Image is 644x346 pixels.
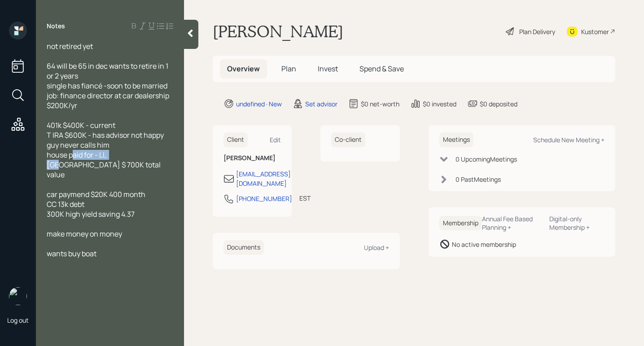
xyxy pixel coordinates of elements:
[581,27,609,36] div: Kustomer
[439,216,482,231] h6: Membership
[223,132,248,147] h6: Client
[47,199,84,209] span: CC 13k debt
[9,287,27,305] img: aleksandra-headshot.png
[47,189,145,199] span: car paymend $20K 400 month
[47,249,96,258] span: wants buy boat
[7,316,29,324] div: Log out
[549,215,605,232] div: Digital-only Membership +
[47,209,135,219] span: 300K high yield saving 4.37
[361,99,399,109] div: $0 net-worth
[236,194,292,203] div: [PHONE_NUMBER]
[305,99,337,109] div: Set advisor
[47,150,162,180] span: house paid for - LI, [GEOGRAPHIC_DATA] $ 700K total value
[47,41,93,51] span: not retired yet
[223,154,281,162] h6: [PERSON_NAME]
[439,132,473,147] h6: Meetings
[456,154,517,164] div: 0 Upcoming Meeting s
[364,243,389,252] div: Upload +
[299,193,311,203] div: EST
[227,64,260,74] span: Overview
[47,120,115,130] span: 401k $400K - current
[223,240,264,255] h6: Documents
[318,64,338,74] span: Invest
[236,99,282,109] div: undefined · New
[47,81,167,91] span: single has fiancé -soon to be married
[47,61,170,81] span: 64 will be 65 in dec wants to retire in 1 or 2 years
[482,215,543,232] div: Annual Fee Based Planning +
[456,175,501,184] div: 0 Past Meeting s
[452,240,516,249] div: No active membership
[47,229,122,239] span: make money on money
[519,27,555,36] div: Plan Delivery
[281,64,296,74] span: Plan
[270,136,281,144] div: Edit
[533,136,605,144] div: Schedule New Meeting +
[213,22,343,41] h1: [PERSON_NAME]
[331,132,365,147] h6: Co-client
[236,169,291,188] div: [EMAIL_ADDRESS][DOMAIN_NAME]
[423,99,456,109] div: $0 invested
[480,99,517,109] div: $0 deposited
[47,91,171,110] span: job: finance director at car dealership $200K/yr
[359,64,404,74] span: Spend & Save
[47,22,65,31] label: Notes
[47,130,165,150] span: T IRA $600K - has advisor not happy guy never calls him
